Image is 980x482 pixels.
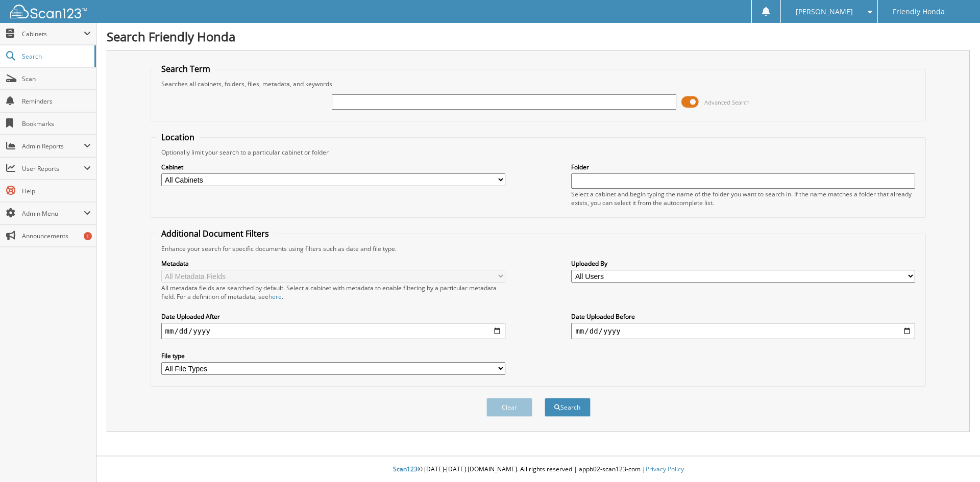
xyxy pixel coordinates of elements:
a: Privacy Policy [646,465,684,473]
legend: Search Term [156,63,215,74]
a: here [268,292,282,301]
div: Optionally limit your search to a particular cabinet or folder [156,148,921,157]
input: start [161,323,505,339]
div: All metadata fields are searched by default. Select a cabinet with metadata to enable filtering b... [161,284,505,301]
span: Reminders [22,97,91,106]
button: Search [545,398,591,417]
div: 1 [84,232,92,240]
span: Cabinets [22,30,84,38]
span: Search [22,52,89,61]
span: [PERSON_NAME] [796,9,853,15]
span: Friendly Honda [893,9,945,15]
input: end [571,323,915,339]
label: Date Uploaded After [161,312,505,321]
div: Searches all cabinets, folders, files, metadata, and keywords [156,80,921,88]
label: Uploaded By [571,259,915,268]
label: Date Uploaded Before [571,312,915,321]
span: Announcements [22,232,91,240]
img: scan123-logo-white.svg [10,5,87,18]
span: Scan [22,74,91,83]
span: Scan123 [393,465,418,473]
button: Clear [486,398,532,417]
legend: Additional Document Filters [156,228,274,239]
span: Admin Reports [22,142,84,150]
div: © [DATE]-[DATE] [DOMAIN_NAME]. All rights reserved | appb02-scan123-com | [96,457,980,482]
label: Folder [571,163,915,171]
span: Help [22,187,91,195]
label: Cabinet [161,163,505,171]
span: Advanced Search [704,98,750,106]
div: Select a cabinet and begin typing the name of the folder you want to search in. If the name match... [571,190,915,207]
legend: Location [156,132,200,143]
span: User Reports [22,164,84,173]
label: File type [161,351,505,360]
div: Enhance your search for specific documents using filters such as date and file type. [156,244,921,253]
span: Admin Menu [22,209,84,218]
span: Bookmarks [22,119,91,128]
h1: Search Friendly Honda [107,28,970,45]
label: Metadata [161,259,505,268]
